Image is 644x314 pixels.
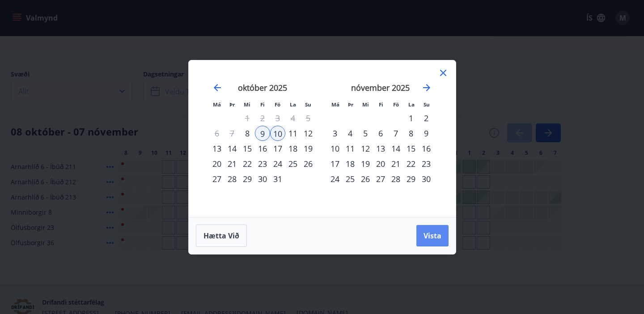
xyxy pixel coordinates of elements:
[327,171,343,187] div: 24
[285,141,301,156] td: Choose laugardagur, 18. október 2025 as your check-in date. It’s available.
[343,126,358,141] td: Choose þriðjudagur, 4. nóvember 2025 as your check-in date. It’s available.
[379,101,383,108] small: Fi
[305,101,311,108] small: Su
[419,156,434,171] div: 23
[199,71,445,206] div: Calendar
[373,156,388,171] td: Choose fimmtudagur, 20. nóvember 2025 as your check-in date. It’s available.
[419,171,434,187] td: Choose sunnudagur, 30. nóvember 2025 as your check-in date. It’s available.
[301,156,316,171] td: Choose sunnudagur, 26. október 2025 as your check-in date. It’s available.
[373,156,388,171] div: 20
[255,171,270,187] td: Choose fimmtudagur, 30. október 2025 as your check-in date. It’s available.
[403,110,419,126] div: 1
[275,101,280,108] small: Fö
[358,141,373,156] td: Choose miðvikudagur, 12. nóvember 2025 as your check-in date. It’s available.
[373,141,388,156] div: 13
[358,156,373,171] td: Choose miðvikudagur, 19. nóvember 2025 as your check-in date. It’s available.
[388,141,403,156] td: Choose föstudagur, 14. nóvember 2025 as your check-in date. It’s available.
[255,156,270,171] div: 23
[225,126,240,141] td: Not available. þriðjudagur, 7. október 2025
[209,126,225,141] td: Not available. mánudagur, 6. október 2025
[209,171,225,187] td: Choose mánudagur, 27. október 2025 as your check-in date. It’s available.
[225,141,240,156] div: 14
[403,141,419,156] div: 15
[209,141,225,156] div: 13
[327,126,343,141] div: 3
[351,82,410,93] strong: nóvember 2025
[285,110,301,126] td: Not available. laugardagur, 4. október 2025
[373,126,388,141] td: Choose fimmtudagur, 6. nóvember 2025 as your check-in date. It’s available.
[419,171,434,187] div: 30
[403,171,419,187] td: Choose laugardagur, 29. nóvember 2025 as your check-in date. It’s available.
[270,171,285,187] div: 31
[270,126,285,141] div: 10
[255,171,270,187] div: 30
[240,141,255,156] td: Choose miðvikudagur, 15. október 2025 as your check-in date. It’s available.
[301,126,316,141] div: 12
[358,141,373,156] div: 12
[373,126,388,141] div: 6
[244,101,250,108] small: Mi
[358,126,373,141] td: Choose miðvikudagur, 5. nóvember 2025 as your check-in date. It’s available.
[327,156,343,171] td: Choose mánudagur, 17. nóvember 2025 as your check-in date. It’s available.
[240,126,255,141] div: 8
[255,156,270,171] td: Choose fimmtudagur, 23. október 2025 as your check-in date. It’s available.
[209,156,225,171] td: Choose mánudagur, 20. október 2025 as your check-in date. It’s available.
[419,156,434,171] td: Choose sunnudagur, 23. nóvember 2025 as your check-in date. It’s available.
[373,171,388,187] td: Choose fimmtudagur, 27. nóvember 2025 as your check-in date. It’s available.
[270,171,285,187] td: Choose föstudagur, 31. október 2025 as your check-in date. It’s available.
[229,101,235,108] small: Þr
[270,141,285,156] div: 17
[327,141,343,156] td: Choose mánudagur, 10. nóvember 2025 as your check-in date. It’s available.
[358,171,373,187] div: 26
[362,101,369,108] small: Mi
[285,156,301,171] div: 25
[419,110,434,126] td: Choose sunnudagur, 2. nóvember 2025 as your check-in date. It’s available.
[301,156,316,171] div: 26
[285,126,301,141] div: 11
[388,156,403,171] div: 21
[209,141,225,156] td: Choose mánudagur, 13. október 2025 as your check-in date. It’s available.
[225,156,240,171] td: Choose þriðjudagur, 21. október 2025 as your check-in date. It’s available.
[327,141,343,156] div: 10
[240,171,255,187] td: Choose miðvikudagur, 29. október 2025 as your check-in date. It’s available.
[403,110,419,126] td: Choose laugardagur, 1. nóvember 2025 as your check-in date. It’s available.
[270,156,285,171] div: 24
[358,156,373,171] div: 19
[270,126,285,141] td: Selected as end date. föstudagur, 10. október 2025
[419,141,434,156] td: Choose sunnudagur, 16. nóvember 2025 as your check-in date. It’s available.
[255,126,270,141] td: Selected as start date. fimmtudagur, 9. október 2025
[343,156,358,171] td: Choose þriðjudagur, 18. nóvember 2025 as your check-in date. It’s available.
[424,231,441,241] span: Vista
[388,156,403,171] td: Choose föstudagur, 21. nóvember 2025 as your check-in date. It’s available.
[285,156,301,171] td: Choose laugardagur, 25. október 2025 as your check-in date. It’s available.
[408,101,415,108] small: La
[225,171,240,187] div: 28
[327,156,343,171] div: 17
[388,171,403,187] td: Choose föstudagur, 28. nóvember 2025 as your check-in date. It’s available.
[270,156,285,171] td: Choose föstudagur, 24. október 2025 as your check-in date. It’s available.
[343,171,358,187] div: 25
[196,225,247,247] button: Hætta við
[343,171,358,187] td: Choose þriðjudagur, 25. nóvember 2025 as your check-in date. It’s available.
[270,141,285,156] td: Choose föstudagur, 17. október 2025 as your check-in date. It’s available.
[416,225,449,246] button: Vista
[388,126,403,141] div: 7
[419,110,434,126] div: 2
[358,126,373,141] div: 5
[403,156,419,171] div: 22
[327,126,343,141] td: Choose mánudagur, 3. nóvember 2025 as your check-in date. It’s available.
[327,171,343,187] td: Choose mánudagur, 24. nóvember 2025 as your check-in date. It’s available.
[358,171,373,187] td: Choose miðvikudagur, 26. nóvember 2025 as your check-in date. It’s available.
[255,141,270,156] div: 16
[403,126,419,141] div: 8
[212,82,223,93] div: Move backward to switch to the previous month.
[255,141,270,156] td: Choose fimmtudagur, 16. október 2025 as your check-in date. It’s available.
[403,126,419,141] td: Choose laugardagur, 8. nóvember 2025 as your check-in date. It’s available.
[203,231,239,241] span: Hætta við
[343,141,358,156] td: Choose þriðjudagur, 11. nóvember 2025 as your check-in date. It’s available.
[403,171,419,187] div: 29
[393,101,399,108] small: Fö
[240,141,255,156] div: 15
[225,141,240,156] td: Choose þriðjudagur, 14. október 2025 as your check-in date. It’s available.
[285,126,301,141] td: Choose laugardagur, 11. október 2025 as your check-in date. It’s available.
